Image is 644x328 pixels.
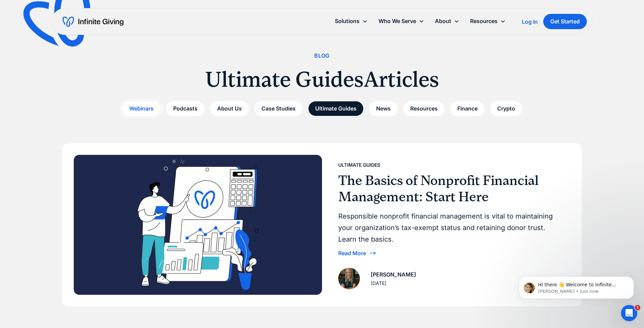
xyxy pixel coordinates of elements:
a: Resources [403,101,445,116]
a: Crypto [490,101,522,116]
a: Log In [522,18,538,26]
div: [DATE] [371,279,386,287]
h1: Articles [364,66,439,93]
a: News [369,101,398,116]
span: 1 [635,305,640,310]
h3: The Basics of Nonprofit Financial Management: Start Here [338,172,565,205]
a: Get Started [543,14,587,29]
div: Who We Serve [373,14,430,28]
div: Read More [338,250,366,256]
a: Podcasts [166,101,205,116]
div: About [435,17,451,26]
a: home [63,16,123,27]
div: Solutions [329,14,373,28]
a: Webinars [122,101,161,116]
a: About Us [210,101,249,116]
iframe: Intercom notifications message [509,262,644,310]
div: Ultimate Guides [338,161,380,169]
div: Responsible nonprofit financial management is vital to maintaining your organization’s tax-exempt... [338,210,565,245]
div: [PERSON_NAME] [371,270,416,279]
div: About [430,14,465,28]
div: Resources [465,14,511,28]
a: Finance [450,101,485,116]
h1: Ultimate Guides [205,66,364,93]
div: Log In [522,19,538,24]
a: Ultimate GuidesThe Basics of Nonprofit Financial Management: Start HereResponsible nonprofit fina... [63,144,581,306]
div: Who We Serve [378,17,416,26]
div: Resources [470,17,498,26]
div: Solutions [335,17,360,26]
a: Case Studies [254,101,303,116]
div: Blog [314,51,330,60]
iframe: Intercom live chat [621,305,637,321]
a: Ultimate Guides [308,101,364,116]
